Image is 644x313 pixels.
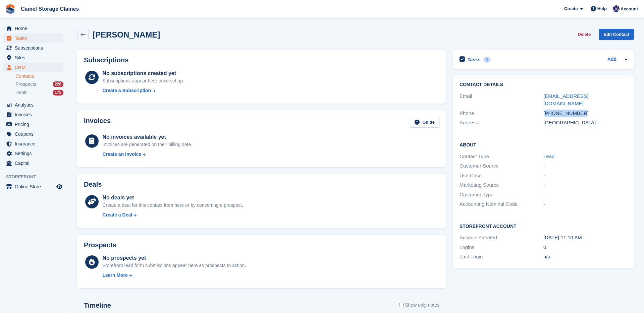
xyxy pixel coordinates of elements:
[102,77,184,84] div: Subscriptions appear here once set up.
[399,302,404,309] input: Show only notes
[3,34,63,43] a: menu
[543,162,627,170] div: -
[15,53,55,62] span: Sites
[15,81,63,88] a: Prospects 228
[93,30,160,39] h2: [PERSON_NAME]
[84,56,439,64] h2: Subscriptions
[15,89,63,96] a: Deals 175
[543,119,627,127] div: [GEOGRAPHIC_DATA]
[543,191,627,199] div: -
[6,174,67,180] span: Storefront
[102,262,246,269] div: Storefront lead form submissions appear here as prospects to action.
[460,110,543,117] div: Phone
[102,151,141,158] div: Create an Invoice
[55,183,63,191] a: Preview store
[15,149,55,158] span: Settings
[15,139,55,148] span: Insurance
[543,253,627,261] div: n/a
[483,57,491,63] div: 1
[543,172,627,180] div: -
[3,149,63,158] a: menu
[15,182,55,191] span: Online Store
[102,87,184,94] a: Create a Subscription
[460,82,627,87] h2: Contact Details
[460,223,627,229] h2: Storefront Account
[102,211,132,218] div: Create a Deal
[15,34,55,43] span: Tasks
[84,302,111,309] h2: Timeline
[3,53,63,62] a: menu
[53,90,63,96] div: 175
[15,110,55,119] span: Invoices
[460,119,543,127] div: Address
[15,43,55,53] span: Subscriptions
[102,211,243,218] a: Create a Deal
[460,244,543,251] div: Logins
[102,272,127,279] div: Learn More
[102,87,151,94] div: Create a Subscription
[3,182,63,191] a: menu
[102,272,246,279] a: Learn More
[460,234,543,242] div: Account Created
[543,244,627,251] div: 0
[102,194,243,202] div: No deals yet
[15,63,55,72] span: CRM
[597,5,607,12] span: Help
[102,202,243,209] div: Create a deal for this contact from here or by converting a prospect.
[613,5,620,12] img: Rod
[460,141,627,148] h2: About
[468,57,481,63] h2: Tasks
[460,200,543,208] div: Accounting Nominal Code
[460,181,543,189] div: Marketing Source
[102,254,246,262] div: No prospects yet
[18,3,82,14] a: Camel Storage Claines
[102,133,192,141] div: No invoices available yet
[599,29,634,40] a: Edit Contact
[543,200,627,208] div: -
[15,159,55,168] span: Capital
[460,153,543,161] div: Contact Type
[5,4,15,14] img: stora-icon-8386f47178a22dfd0bd8f6a31ec36ba5ce8667c1dd55bd0f319d3a0aa187defe.svg
[3,120,63,129] a: menu
[543,110,627,117] div: [PHONE_NUMBER]
[102,151,192,158] a: Create an Invoice
[621,6,638,12] span: Account
[460,253,543,261] div: Last Login
[102,69,184,77] div: No subscriptions created yet
[3,43,63,53] a: menu
[102,141,192,148] div: Invoices are generated on their billing date.
[543,93,588,107] a: [EMAIL_ADDRESS][DOMAIN_NAME]
[15,100,55,110] span: Analytics
[399,302,439,309] label: Show only notes
[15,73,63,79] a: Contacts
[3,24,63,33] a: menu
[3,139,63,148] a: menu
[84,117,111,128] h2: Invoices
[3,100,63,110] a: menu
[460,162,543,170] div: Customer Source
[84,181,102,188] h2: Deals
[460,172,543,180] div: Use Case
[15,120,55,129] span: Pricing
[15,81,36,87] span: Prospects
[543,153,554,159] a: Lead
[15,89,28,96] span: Deals
[543,181,627,189] div: -
[607,56,616,64] a: Add
[3,129,63,139] a: menu
[460,92,543,108] div: Email
[575,29,593,40] button: Delete
[15,24,55,33] span: Home
[460,191,543,199] div: Customer Type
[564,5,578,12] span: Create
[3,110,63,119] a: menu
[543,234,627,242] div: [DATE] 11:10 AM
[410,117,439,128] a: Guide
[84,241,116,249] h2: Prospects
[15,129,55,139] span: Coupons
[3,159,63,168] a: menu
[53,81,63,87] div: 228
[3,63,63,72] a: menu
